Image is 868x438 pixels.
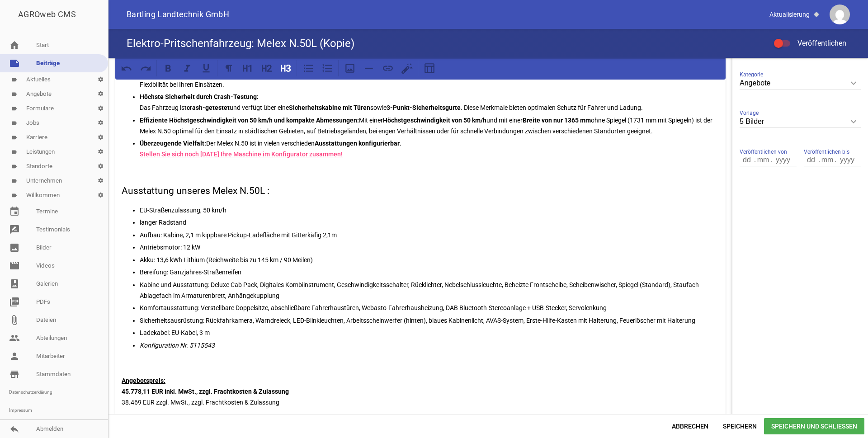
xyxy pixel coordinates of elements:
em: Konfiguration Nr. 5115543 [140,342,215,349]
i: settings [93,174,108,188]
i: settings [93,101,108,116]
h3: Ausstattung unseres Melex N.50L : [122,184,719,198]
span: Bartling Landtechnik GmbH [127,10,229,19]
i: image [9,242,20,253]
span: Veröffentlichen von [740,147,787,156]
i: store_mall_directory [9,369,20,380]
i: picture_as_pdf [9,297,20,307]
strong: 3-Punkt-Sicherheitsgurte [387,104,461,111]
i: label [11,164,17,170]
i: settings [93,188,108,203]
input: dd [740,154,755,166]
i: people [9,333,20,344]
strong: 45.778,11 EUR inkl. MwSt., zzgl. Frachtkosten & Zulassung [122,388,289,395]
i: photo_album [9,278,20,289]
a: Stellen Sie sich noch [DATE] Ihre Maschine im Konfigurator zusammen! [140,151,343,158]
i: settings [93,130,108,145]
i: reply [9,424,20,434]
i: label [11,120,17,126]
p: Bereifung: Ganzjahres-Straßenreifen [140,267,719,278]
i: keyboard_arrow_down [846,114,861,129]
strong: Überzeugende Vielfalt: [140,140,206,147]
p: Kabine und Ausstattung: Deluxe Cab Pack, Digitales Kombiinstrument, Geschwindigkeitsschalter, Rüc... [140,279,719,301]
span: Veröffentlichen bis [804,147,849,156]
span: Abbrechen [665,418,716,434]
input: mm [819,154,835,166]
p: Der Melex N.50 ist in vielen verschieden . [140,138,719,160]
i: event [9,206,20,217]
i: settings [93,72,108,87]
span: Speichern [716,418,764,434]
strong: Effiziente Höchstgeschwindigkeit von 50 km/h und kompakte Abmessungen: [140,117,359,124]
p: EU-Straßenzulassung, 50 km/h [140,205,719,216]
i: settings [93,116,108,130]
p: Akku: 13,6 kWh Lithium (Reichweite bis zu 145 km / 90 Meilen) [140,254,719,265]
i: label [11,77,17,83]
input: yyyy [835,154,858,166]
input: mm [755,154,771,166]
p: Ladekabel: EU-Kabel, 3 m [140,327,719,338]
i: settings [93,159,108,174]
i: label [11,106,17,112]
p: langer Radstand [140,217,719,228]
input: yyyy [771,154,794,166]
strong: crash-getestet [187,104,230,111]
i: keyboard_arrow_down [846,76,861,90]
i: home [9,40,20,51]
span: Speichern und Schließen [764,418,864,434]
i: movie [9,260,20,271]
i: label [11,193,17,198]
strong: Breite von nur 1365 mm [523,117,591,124]
i: label [11,91,17,97]
strong: Höchste Sicherheit durch Crash-Testung: [140,93,259,100]
p: Komfortausstattung: Verstellbare Doppelsitze, abschließbare Fahrerhaustüren, Webasto-Fahrerhaushe... [140,302,719,313]
i: rate_review [9,224,20,235]
p: Mit einer und mit einer ohne Spiegel (1731 mm mit Spiegeln) ist der Melex N.50 optimal für den Ei... [140,115,719,137]
i: person [9,351,20,362]
i: settings [93,145,108,159]
u: Angebotspreis: [122,377,165,384]
p: Das Fahrzeug ist und verfügt über eine sowie . Diese Merkmale bieten optimalen Schutz für Fahrer ... [140,91,719,113]
span: Veröffentlichen [787,39,846,47]
i: label [11,178,17,184]
i: settings [93,87,108,101]
i: label [11,135,17,141]
i: attach_file [9,315,20,325]
p: 38.469 EUR zzgl. MwSt., zzgl. Frachtkosten & Zulassung [122,375,719,408]
p: Aufbau: Kabine, 2,1 m kippbare Pickup-Ladefläche mit Gitterkäfig 2,1m [140,230,719,240]
i: note [9,58,20,69]
p: Antriebsmotor: 12 kW [140,242,719,253]
p: Sicherheitsausrüstung: Rückfahrkamera, Warndreieck, LED-Blinkleuchten, Arbeitsscheinwerfer (hinte... [140,315,719,326]
i: label [11,149,17,155]
input: dd [804,154,819,166]
strong: Ausstattungen konfigurierbar [315,140,400,147]
strong: Sicherheitskabine mit Türen [289,104,370,111]
strong: Höchstgeschwindigkeit von 50 km/h [383,117,486,124]
h4: Elektro-Pritschenfahrzeug: Melex N.50L (Kopie) [127,36,354,51]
